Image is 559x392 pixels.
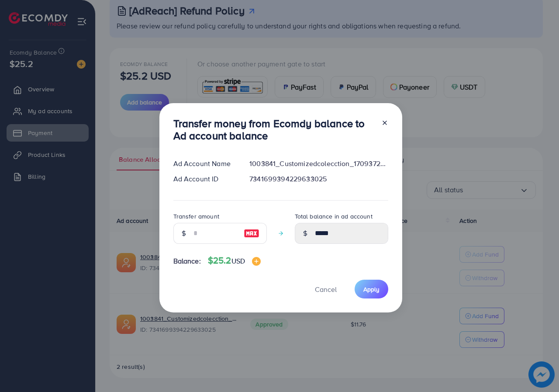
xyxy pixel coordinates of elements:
button: Cancel [304,280,348,298]
img: image [252,257,261,266]
div: Ad Account ID [166,174,243,184]
h4: $25.2 [208,255,261,266]
span: Balance: [173,256,201,266]
div: 7341699394229633025 [242,174,395,184]
h3: Transfer money from Ecomdy balance to Ad account balance [173,117,374,142]
div: Ad Account Name [166,159,243,169]
span: Cancel [315,284,337,294]
img: image [244,228,259,239]
div: 1003841_Customizedcolecction_1709372613954 [242,159,395,169]
label: Total balance in ad account [295,212,373,221]
button: Apply [355,280,388,298]
label: Transfer amount [173,212,219,221]
span: Apply [363,285,380,294]
span: USD [231,256,245,266]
